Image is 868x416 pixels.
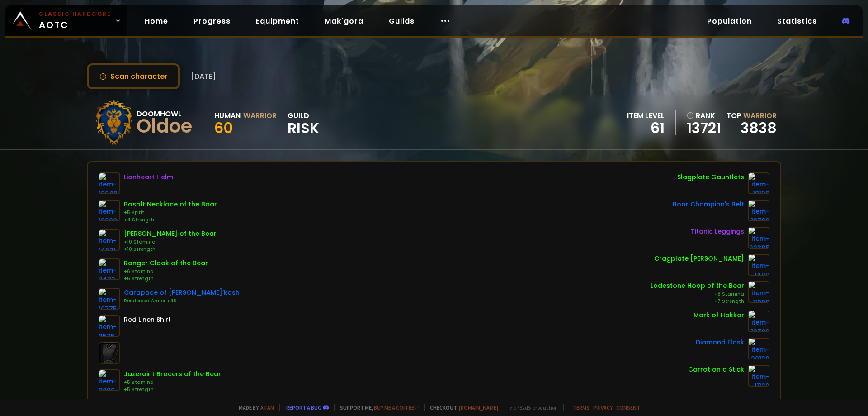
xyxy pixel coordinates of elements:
[124,229,217,239] div: [PERSON_NAME] of the Bear
[99,229,120,251] img: item-14921
[186,12,238,30] a: Progress
[99,258,120,280] img: item-7483
[748,338,769,359] img: item-20130
[260,404,274,411] a: a fan
[137,12,175,30] a: Home
[99,200,120,221] img: item-12028
[124,200,217,209] div: Basalt Necklace of the Boar
[39,10,111,32] span: AOTC
[654,254,744,263] div: Cragplate [PERSON_NAME]
[334,404,419,411] span: Support me,
[748,200,769,221] img: item-10768
[124,216,217,224] div: +4 Strength
[677,172,744,182] div: Slagplate Gauntlets
[748,365,769,387] img: item-11122
[691,227,744,236] div: Titanic Leggings
[288,110,319,135] div: guild
[191,71,216,82] span: [DATE]
[288,121,319,135] span: Risk
[459,404,498,411] a: [DOMAIN_NAME]
[374,404,419,411] a: Buy me a coffee
[770,12,824,30] a: Statistics
[593,404,613,411] a: Privacy
[627,110,665,121] div: item level
[124,288,240,297] div: Carapace of [PERSON_NAME]'kash
[696,338,744,347] div: Diamond Flask
[687,121,721,135] a: 13721
[124,258,208,268] div: Ranger Cloak of the Bear
[741,118,777,138] a: 3838
[87,63,180,89] button: Scan character
[99,288,120,310] img: item-10775
[700,12,759,30] a: Population
[743,110,777,121] span: Warrior
[124,209,217,216] div: +5 Spirit
[249,12,307,30] a: Equipment
[687,110,721,121] div: rank
[748,227,769,249] img: item-22385
[651,298,744,305] div: +7 Strength
[627,121,665,135] div: 61
[137,120,192,133] div: Oldoe
[748,172,769,194] img: item-19126
[382,12,422,30] a: Guilds
[124,172,173,182] div: Lionheart Helm
[124,369,221,379] div: Jazeraint Bracers of the Bear
[243,110,277,121] div: Warrior
[124,275,208,282] div: +6 Strength
[39,10,111,18] small: Classic Hardcore
[99,315,120,337] img: item-2575
[616,404,640,411] a: Consent
[124,315,171,325] div: Red Linen Shirt
[124,297,240,305] div: Reinforced Armor +40
[748,254,769,276] img: item-11919
[726,110,777,121] div: Top
[214,118,233,138] span: 60
[673,200,744,209] div: Boar Champion's Belt
[504,404,558,411] span: v. d752d5 - production
[233,404,274,411] span: Made by
[124,386,221,393] div: +5 Strength
[99,172,120,194] img: item-12640
[573,404,590,411] a: Terms
[99,369,120,391] img: item-9896
[424,404,498,411] span: Checkout
[688,365,744,374] div: Carrot on a Stick
[5,5,127,36] a: Classic HardcoreAOTC
[693,311,744,320] div: Mark of Hakkar
[124,379,221,386] div: +5 Stamina
[137,108,192,120] div: Doomhowl
[651,281,744,291] div: Lodestone Hoop of the Bear
[317,12,371,30] a: Mak'gora
[651,291,744,298] div: +8 Stamina
[214,110,241,121] div: Human
[124,268,208,275] div: +6 Stamina
[124,246,217,253] div: +10 Strength
[748,281,769,303] img: item-11999
[286,404,321,411] a: Report a bug
[124,239,217,246] div: +10 Stamina
[748,311,769,332] img: item-10780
